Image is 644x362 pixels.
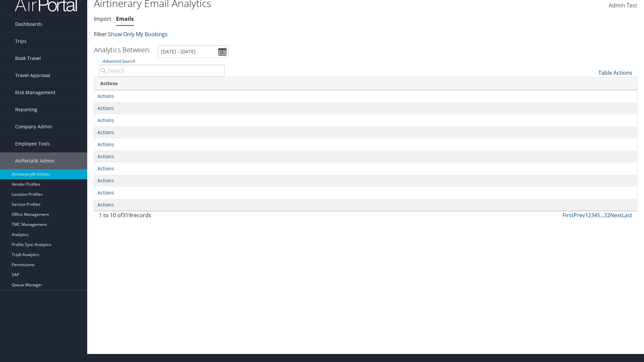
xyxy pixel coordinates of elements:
p: Filter: [94,30,456,39]
a: Actions [98,153,114,160]
a: Next [610,212,622,219]
a: 4 [594,212,597,219]
span: AirPortal® Admin [15,153,55,169]
span: 319 [122,212,131,219]
span: Dashboards [15,16,42,33]
a: Actions [98,141,114,147]
a: Actions [98,117,114,123]
span: Trips [15,33,26,50]
a: Emails [116,15,134,22]
input: Advanced Search [99,65,225,77]
a: First [562,212,574,219]
a: Import [94,15,111,22]
a: 5 [597,212,600,219]
a: Prev [574,212,585,219]
span: Admin Test [609,2,637,9]
a: Actions [98,189,114,196]
a: 1 [585,212,588,219]
h3: Analytics Between: [94,45,151,54]
a: Show Only My Bookings [108,31,168,38]
div: 1 to 10 of records [99,211,225,223]
a: Advanced Search [102,58,135,64]
a: Actions [98,93,114,99]
a: Actions [98,129,114,135]
span: Company Admin [15,118,52,135]
span: Reporting [15,101,37,118]
a: 2 [588,212,591,219]
a: Last [622,212,632,219]
a: 32 [604,212,610,219]
a: Table Actions [598,69,632,76]
a: Actions [98,177,114,184]
a: Actions [98,105,114,111]
span: … [600,212,604,219]
input: [DATE] - [DATE] [158,45,228,58]
a: Actions [98,201,114,208]
span: Risk Management [15,84,55,101]
a: Actions [98,165,114,172]
span: Book Travel [15,50,41,67]
span: Employee Tools [15,135,50,152]
span: Travel Approval [15,67,50,84]
a: 3 [591,212,594,219]
th: Actions [94,77,637,90]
